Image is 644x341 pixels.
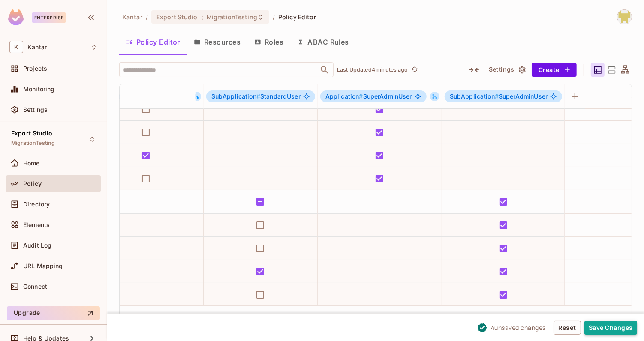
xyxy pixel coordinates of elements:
[207,13,257,21] span: MigrationTesting
[23,180,42,187] span: Policy
[206,90,315,102] span: SubApplication#StandardUser
[408,65,420,75] span: Refresh is not available in edit mode.
[32,12,66,23] div: Enterprise
[23,221,50,228] span: Elements
[23,65,47,72] span: Projects
[617,10,632,24] img: Girishankar.VP@kantar.com
[445,90,562,102] span: SubApplication#SuperAdminUser
[201,14,204,21] span: :
[584,321,637,335] button: Save Changes
[23,263,63,269] span: URL Mapping
[187,31,247,53] button: Resources
[9,41,23,53] span: K
[23,201,50,208] span: Directory
[7,306,100,320] button: Upgrade
[11,140,55,147] span: MigrationTesting
[337,66,408,73] p: Last Updated 4 minutes ago
[491,323,546,332] span: 4 unsaved change s
[495,93,499,100] span: #
[320,90,427,102] span: Application#SuperAdminUser
[11,130,52,137] span: Export Studio
[290,31,356,53] button: ABAC Rules
[273,13,275,21] li: /
[450,93,548,100] span: SuperAdminUser
[410,65,420,75] button: refresh
[156,13,198,21] span: Export Studio
[123,13,142,21] span: the active workspace
[247,31,290,53] button: Roles
[23,86,55,93] span: Monitoring
[211,93,301,100] span: StandardUser
[256,93,260,100] span: #
[27,44,47,51] span: Workspace: Kantar
[485,63,528,77] button: Settings
[325,93,363,100] span: Application
[146,13,148,21] li: /
[119,31,187,53] button: Policy Editor
[319,64,331,76] button: Open
[450,93,499,100] span: SubApplication
[532,63,577,77] button: Create
[23,242,51,249] span: Audit Log
[23,106,48,113] span: Settings
[278,13,316,21] span: Policy Editor
[8,9,24,25] img: SReyMgAAAABJRU5ErkJggg==
[23,160,40,167] span: Home
[359,93,363,100] span: #
[411,66,418,74] span: refresh
[23,283,47,290] span: Connect
[211,93,260,100] span: SubApplication
[554,321,581,335] button: Reset
[325,93,412,100] span: SuperAdminUser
